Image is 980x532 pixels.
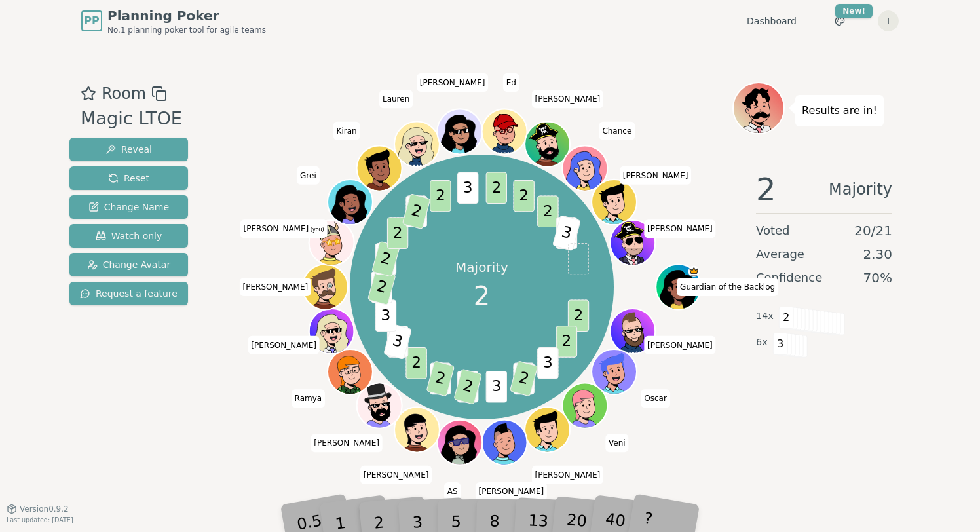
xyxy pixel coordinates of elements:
[620,166,692,185] span: Click to change your name
[426,360,455,396] span: 2
[677,278,778,296] span: Click to change your name
[105,143,152,156] span: Reveal
[532,90,604,108] span: Click to change your name
[688,266,699,277] span: Guardian of the Backlog is the host
[87,258,171,271] span: Change Avatar
[503,73,519,92] span: Click to change your name
[311,434,383,452] span: Click to change your name
[102,82,146,105] span: Room
[80,287,178,300] span: Request a feature
[240,219,328,238] span: Click to change your name
[829,174,892,205] span: Majority
[69,253,188,276] button: Change Avatar
[309,227,324,233] span: (you)
[69,195,188,219] button: Change Name
[537,347,558,379] span: 3
[292,389,326,408] span: Click to change your name
[333,122,360,140] span: Click to change your name
[828,9,852,33] button: New!
[69,138,188,161] button: Reveal
[386,217,407,249] span: 2
[863,269,892,287] span: 70 %
[297,166,320,185] span: Click to change your name
[485,172,506,204] span: 2
[756,309,774,324] span: 14 x
[453,368,482,404] span: 2
[756,174,776,205] span: 2
[367,269,396,305] span: 2
[379,90,413,108] span: Click to change your name
[509,360,538,396] span: 2
[605,434,629,452] span: Click to change your name
[69,224,188,248] button: Watch only
[240,278,312,296] span: Click to change your name
[567,299,588,332] span: 2
[802,102,877,120] p: Results are in!
[457,172,478,204] span: 3
[485,370,506,402] span: 3
[835,4,873,18] div: New!
[107,25,266,35] span: No.1 planning poker tool for agile teams
[756,221,790,240] span: Voted
[81,7,266,35] a: PPPlanning PokerNo.1 planning poker tool for agile teams
[417,73,489,92] span: Click to change your name
[552,215,580,251] span: 3
[84,13,99,29] span: PP
[537,195,558,227] span: 2
[96,229,162,242] span: Watch only
[248,336,320,354] span: Click to change your name
[405,347,426,379] span: 2
[756,269,822,287] span: Confidence
[532,466,604,484] span: Click to change your name
[108,172,149,185] span: Reset
[644,336,716,354] span: Click to change your name
[383,323,412,359] span: 3
[88,200,169,214] span: Change Name
[854,221,892,240] span: 20 / 21
[556,326,576,358] span: 2
[773,333,788,355] span: 3
[7,516,73,523] span: Last updated: [DATE]
[402,193,430,229] span: 2
[81,82,96,105] button: Add as favourite
[20,504,69,514] span: Version 0.9.2
[756,335,768,350] span: 6 x
[641,389,670,408] span: Click to change your name
[599,122,635,140] span: Click to change your name
[69,282,188,305] button: Request a feature
[69,166,188,190] button: Reset
[747,14,797,28] a: Dashboard
[779,307,794,329] span: 2
[7,504,69,514] button: Version0.9.2
[863,245,892,263] span: 2.30
[756,245,804,263] span: Average
[878,10,899,31] button: I
[455,258,508,276] p: Majority
[375,299,396,332] span: 3
[430,180,451,212] span: 2
[81,105,182,132] div: Magic LTOE
[360,466,432,484] span: Click to change your name
[371,240,400,276] span: 2
[107,7,266,25] span: Planning Poker
[644,219,716,238] span: Click to change your name
[310,221,352,264] button: Click to change your avatar
[513,180,534,212] span: 2
[474,276,490,316] span: 2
